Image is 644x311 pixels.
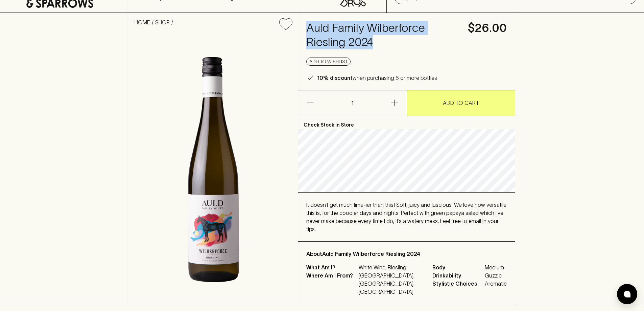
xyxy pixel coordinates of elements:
[129,36,298,304] img: 31649.png
[485,271,507,280] span: Guzzle
[485,263,507,271] span: Medium
[432,271,483,280] span: Drinkability
[306,58,351,66] button: Add to wishlist
[485,280,507,288] span: Aromatic
[306,263,357,271] p: What Am I?
[344,90,360,116] p: 1
[317,74,437,82] p: when purchasing 6 or more bottles
[298,116,515,129] p: Check Stock In Store
[277,16,295,33] button: Add to wishlist
[468,21,507,35] h4: $26.00
[306,21,460,49] h4: Auld Family Wilberforce Riesling 2024
[306,271,357,296] p: Where Am I From?
[359,263,424,271] p: White Wine, Riesling
[317,75,353,81] b: 10% discount
[306,250,507,258] p: About Auld Family Wilberforce Riesling 2024
[407,90,515,116] button: ADD TO CART
[432,263,483,271] span: Body
[155,19,170,25] a: SHOP
[359,271,424,296] p: [GEOGRAPHIC_DATA], [GEOGRAPHIC_DATA], [GEOGRAPHIC_DATA]
[432,280,483,288] span: Stylistic Choices
[443,99,479,107] p: ADD TO CART
[624,291,630,297] img: bubble-icon
[306,202,506,232] span: It doesn’t get much lime-ier than this! Soft, juicy and luscious. We love how versatile this is, ...
[135,19,150,25] a: HOME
